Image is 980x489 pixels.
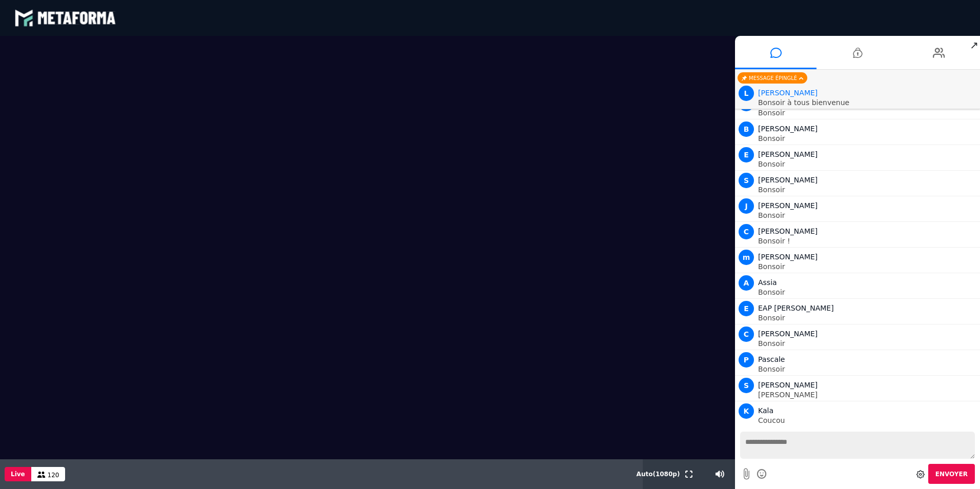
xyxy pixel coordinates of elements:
span: [PERSON_NAME] [758,227,818,235]
p: Bonsoir [758,212,977,219]
span: Auto ( 1080 p) [637,471,680,478]
span: [PERSON_NAME] [758,381,818,389]
span: S [739,173,754,188]
span: [PERSON_NAME] [758,253,818,261]
span: Envoyer [935,471,968,478]
span: Kala [758,406,773,415]
div: Message épinglé [738,72,807,84]
span: E [739,301,754,316]
span: J [739,198,754,214]
button: Envoyer [928,464,975,484]
p: Bonsoir [758,263,977,270]
p: Bonsoir [758,340,977,347]
span: Animateur [758,89,818,97]
p: Bonsoir [758,186,977,193]
button: Live [5,467,31,481]
span: P [739,352,754,368]
p: Bonsoir à tous bienvenue [758,99,977,106]
span: [PERSON_NAME] [758,150,818,158]
span: Pascale [758,355,785,363]
p: Bonsoir [758,109,977,116]
span: S [739,378,754,393]
span: ↗ [968,36,980,54]
span: m [739,250,754,265]
p: [PERSON_NAME] [758,391,977,398]
p: Bonsoir ! [758,237,977,244]
span: C [739,327,754,342]
span: K [739,403,754,419]
p: Coucou [758,417,977,424]
span: E [739,147,754,162]
span: Assia [758,278,777,287]
p: Bonsoir [758,135,977,142]
span: [PERSON_NAME] [758,176,818,184]
span: B [739,121,754,137]
button: Auto(1080p) [635,459,682,489]
span: [PERSON_NAME] [758,330,818,338]
span: EAP [PERSON_NAME] [758,304,834,312]
span: L [739,86,754,101]
p: Bonsoir [758,289,977,296]
p: Bonsoir [758,160,977,168]
span: A [739,275,754,291]
span: C [739,224,754,239]
p: Bonsoir [758,314,977,321]
p: Bonsoir [758,365,977,373]
span: 120 [48,472,59,479]
span: [PERSON_NAME] [758,125,818,133]
span: [PERSON_NAME] [758,201,818,210]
